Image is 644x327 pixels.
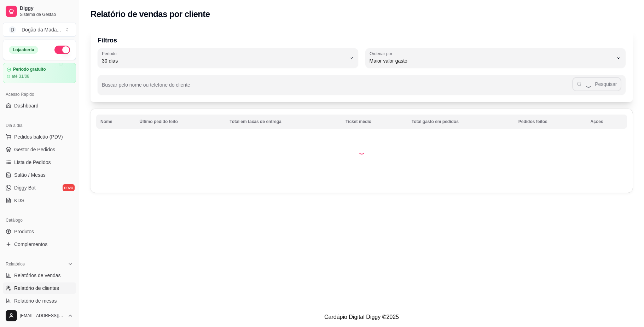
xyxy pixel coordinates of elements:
h2: Relatório de vendas por cliente [91,8,210,20]
div: Dia a dia [3,120,76,131]
span: Relatórios de vendas [14,272,61,279]
a: Período gratuitoaté 31/08 [3,63,76,83]
span: Produtos [14,228,34,235]
footer: Cardápio Digital Diggy © 2025 [79,307,644,327]
div: Catálogo [3,215,76,226]
a: DiggySistema de Gestão [3,3,76,20]
a: Produtos [3,226,76,237]
span: Relatório de mesas [14,297,57,304]
a: Relatório de mesas [3,295,76,306]
span: Salão / Mesas [14,171,46,179]
a: Gestor de Pedidos [3,144,76,155]
span: Lista de Pedidos [14,159,51,166]
div: Dogão da Mada ... [22,26,61,33]
span: Relatórios [6,261,25,267]
a: Dashboard [3,100,76,111]
article: até 31/08 [12,74,29,79]
span: Relatório de clientes [14,285,59,292]
a: Salão / Mesas [3,169,76,181]
a: Lista de Pedidos [3,157,76,168]
span: KDS [14,197,24,204]
span: [EMAIL_ADDRESS][DOMAIN_NAME] [20,313,65,319]
a: Relatório de clientes [3,282,76,294]
span: Sistema de Gestão [20,12,73,17]
button: Alterar Status [54,46,70,54]
span: 30 dias [102,57,346,64]
span: Diggy Bot [14,184,36,191]
div: Loja aberta [9,46,38,54]
div: Loading [358,147,365,154]
a: Diggy Botnovo [3,182,76,193]
input: Buscar pelo nome ou telefone do cliente [102,84,572,91]
span: Complementos [14,241,47,248]
p: Filtros [98,35,626,45]
button: Pedidos balcão (PDV) [3,131,76,142]
div: Acesso Rápido [3,89,76,100]
button: Período30 dias [98,48,358,68]
span: Maior valor gasto [370,57,613,64]
a: KDS [3,195,76,206]
span: Diggy [20,5,73,12]
a: Relatórios de vendas [3,270,76,281]
button: Ordenar porMaior valor gasto [365,48,626,68]
button: Select a team [3,23,76,37]
span: Pedidos balcão (PDV) [14,133,63,140]
a: Complementos [3,239,76,250]
button: [EMAIL_ADDRESS][DOMAIN_NAME] [3,307,76,324]
span: Gestor de Pedidos [14,146,55,153]
span: D [9,26,16,33]
span: Dashboard [14,102,39,109]
article: Período gratuito [13,67,46,72]
label: Período [102,51,119,57]
label: Ordenar por [370,51,395,57]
